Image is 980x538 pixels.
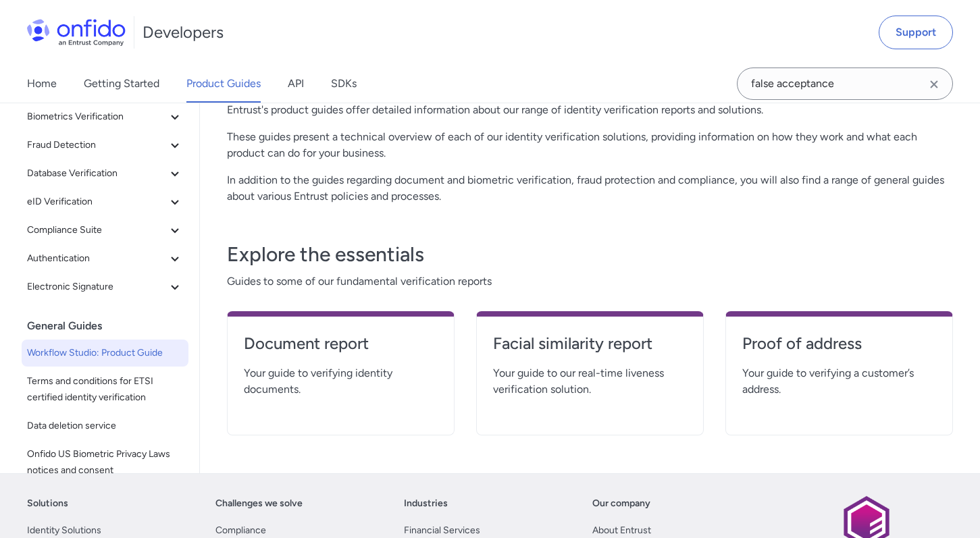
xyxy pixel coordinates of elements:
a: Product Guides [186,65,261,103]
span: eID Verification [27,194,167,210]
span: Compliance Suite [27,222,167,238]
h4: Document report [244,333,438,354]
button: Electronic Signature [22,273,188,300]
h4: Proof of address [742,333,936,354]
span: Terms and conditions for ETSI certified identity verification [27,373,183,406]
span: Electronic Signature [27,279,167,295]
p: Entrust's product guides offer detailed information about our range of identity verification repo... [227,102,953,118]
a: Document report [244,333,438,365]
button: Database Verification [22,160,188,187]
a: Terms and conditions for ETSI certified identity verification [22,368,188,411]
a: Solutions [27,495,68,512]
span: Authentication [27,250,167,267]
img: Onfido Logo [27,19,126,46]
input: Onfido search input field [737,68,953,100]
p: These guides present a technical overview of each of our identity verification solutions, providi... [227,129,953,161]
a: Support [879,16,953,49]
a: Data deletion service [22,412,188,439]
a: Our company [592,495,650,512]
button: Biometrics Verification [22,103,188,130]
a: Industries [404,495,448,512]
a: Challenges we solve [215,495,303,512]
div: General Guides [27,313,194,340]
button: Authentication [22,245,188,272]
button: eID Verification [22,188,188,215]
h3: Explore the essentials [227,241,953,268]
a: Workflow Studio: Product Guide [22,340,188,367]
svg: Clear search field button [926,76,942,92]
button: Fraud Detection [22,132,188,159]
span: Data deletion service [27,418,183,434]
span: Fraud Detection [27,137,167,153]
a: Getting Started [84,65,159,103]
p: In addition to the guides regarding document and biometric verification, fraud protection and com... [227,172,953,205]
span: Your guide to verifying a customer’s address. [742,365,936,398]
a: API [288,65,304,103]
a: Home [27,65,57,103]
span: Workflow Studio: Product Guide [27,345,183,361]
span: Guides to some of our fundamental verification reports [227,273,953,290]
button: Compliance Suite [22,217,188,244]
span: Biometrics Verification [27,109,167,125]
a: Onfido US Biometric Privacy Laws notices and consent [22,441,188,484]
span: Onfido US Biometric Privacy Laws notices and consent [27,446,183,479]
span: Database Verification [27,165,167,182]
span: Your guide to verifying identity documents. [244,365,438,398]
h1: Developers [143,22,224,43]
a: SDKs [331,65,357,103]
a: Facial similarity report [493,333,687,365]
span: Your guide to our real-time liveness verification solution. [493,365,687,398]
a: Proof of address [742,333,936,365]
h4: Facial similarity report [493,333,687,354]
